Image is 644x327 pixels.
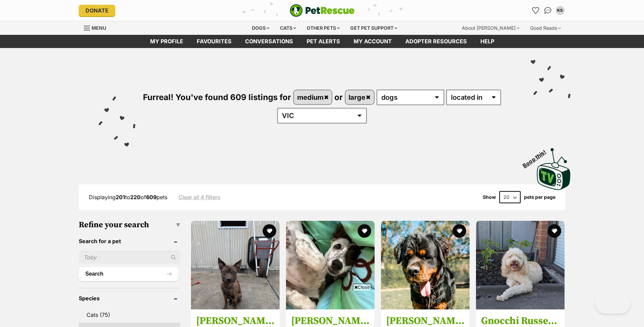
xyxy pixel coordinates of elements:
span: Close [353,284,371,290]
span: Furreal! You've found 609 listings for [143,92,291,102]
header: Search for a pet [79,238,180,244]
div: Other pets [302,21,344,35]
img: PetRescue TV logo [537,148,571,190]
strong: 609 [146,194,157,201]
div: Dogs [247,21,274,35]
a: Cats (75) [79,308,180,322]
img: logo-e224e6f780fb5917bec1dbf3a21bbac754714ae5b6737aabdf751b685950b380.svg [290,4,355,17]
a: My account [347,35,399,48]
span: Boop this! [521,144,552,169]
button: favourite [453,224,466,238]
ul: Account quick links [530,5,566,16]
a: Help [474,35,501,48]
span: Menu [92,25,106,31]
span: Displaying to of pets [89,194,167,201]
a: My profile [143,35,190,48]
img: chat-41dd97257d64d25036548639549fe6c8038ab92f7586957e7f3b1b290dea8141.svg [544,7,551,14]
div: Good Reads [525,21,566,35]
a: PetRescue [290,4,355,17]
div: Get pet support [345,21,402,35]
img: Horace Silvanus - Staffordshire Bull Terrier Dog [191,221,280,309]
span: or [334,92,343,102]
a: Clear all 4 filters [178,194,220,200]
a: medium [294,90,332,104]
a: Pet alerts [300,35,347,48]
a: Menu [84,21,111,33]
button: favourite [358,224,371,238]
span: Show [483,194,496,200]
a: Favourites [190,35,238,48]
h3: Refine your search [79,220,180,230]
strong: 201 [116,194,125,201]
div: About [PERSON_NAME] [457,21,524,35]
iframe: Help Scout Beacon - Open [595,293,630,313]
a: Adopter resources [399,35,474,48]
div: Cats [275,21,301,35]
a: large [345,90,374,104]
button: favourite [548,224,562,238]
a: Donate [79,5,115,16]
strong: 220 [130,194,141,201]
div: KS [557,7,564,14]
button: favourite [263,224,276,238]
iframe: Advertisement [199,293,445,324]
img: Dizzy Babbington - Whippet Dog [286,221,375,309]
button: Search [79,267,178,281]
a: Conversations [543,5,553,16]
header: Species [79,295,180,301]
img: Kozy Falko - Rottweiler Dog [381,221,470,309]
label: pets per page [524,194,555,200]
a: Favourites [530,5,541,16]
img: Gnocchi Russelton - Poodle x Golden Retriever Dog [476,221,565,309]
a: conversations [238,35,300,48]
a: Boop this! [537,142,571,191]
input: Toby [79,251,180,264]
button: My account [555,5,566,16]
